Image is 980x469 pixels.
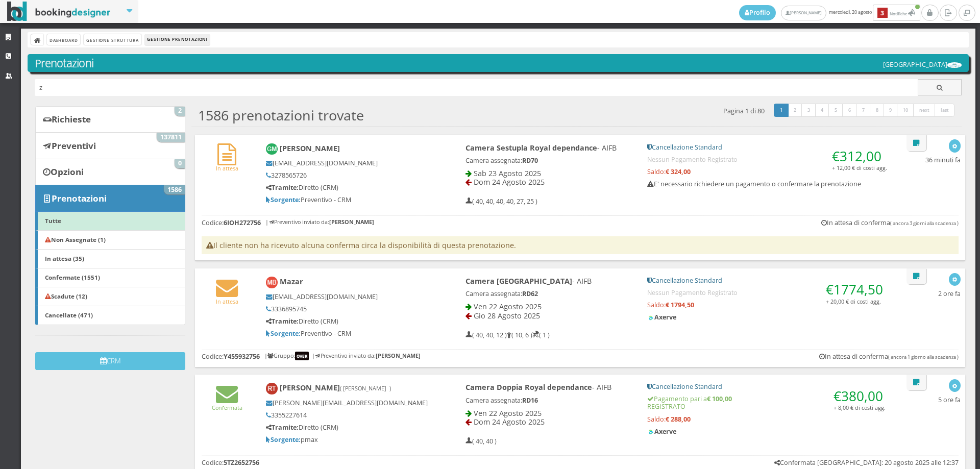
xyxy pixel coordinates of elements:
[935,104,955,117] a: last
[821,219,959,227] h5: In attesa di conferma
[266,184,431,191] h5: Diretto (CRM)
[647,383,888,390] h5: Cancellazione Standard
[647,289,888,297] h5: Nessun Pagamento Registrato
[266,383,278,394] img: Roberto Tessitore
[739,5,921,21] span: mercoledì, 20 agosto
[224,458,259,467] b: 5TZ2652756
[266,196,431,204] h5: Preventivo - CRM
[739,5,776,20] a: Profilo
[35,287,185,306] a: Scadute (12)
[947,62,962,68] img: ea773b7e7d3611ed9c9d0608f5526cb6.png
[266,195,301,204] b: Sorgente:
[465,397,633,404] h5: Camera assegnata:
[35,352,185,370] button: CRM
[216,156,238,172] a: In attesa
[474,168,541,178] span: Sab 23 Agosto 2025
[266,171,431,179] h5: 3278565726
[647,314,654,322] img: c9478baee3f911eca87d0ad4188765b0.png
[266,159,431,167] h5: [EMAIL_ADDRESS][DOMAIN_NAME]
[266,143,278,155] img: gina mandoza
[202,236,958,254] h4: Il cliente non ha ricevuto alcuna conferma circa la disponibilità di questa prenotazione.
[266,317,299,326] b: Tramite:
[266,399,431,407] h5: [PERSON_NAME][EMAIL_ADDRESS][DOMAIN_NAME]
[870,104,885,117] a: 8
[647,301,888,309] h5: Saldo:
[707,394,732,403] strong: € 100,00
[465,331,550,339] h5: ( 40, 40, 12 ) ( 10, 6 ) ( 1 )
[834,404,886,411] small: + 8,00 € di costi agg.
[202,353,260,360] h5: Codice:
[474,417,545,427] span: Dom 24 Agosto 2025
[35,249,185,268] a: In attesa (35)
[788,104,802,117] a: 2
[35,132,185,159] a: Preventivi 137811
[465,290,633,298] h5: Camera assegnata:
[647,427,676,436] b: Axerve
[774,459,959,466] h5: Confermata [GEOGRAPHIC_DATA]: 20 agosto 2025 alle 12:37
[647,415,888,423] h5: Saldo:
[266,423,299,432] b: Tramite:
[888,354,959,360] small: ( ancora 1 giorno alla scadenza )
[266,330,431,337] h5: Preventivo - CRM
[877,8,888,18] b: 3
[202,459,259,466] h5: Codice:
[522,289,538,298] b: RD62
[45,254,84,262] b: In attesa (35)
[884,104,898,117] a: 9
[35,159,185,185] a: Opzioni 0
[666,301,694,309] strong: € 1794,50
[842,104,857,117] a: 6
[819,353,959,360] h5: In attesa di conferma
[465,277,633,285] h4: - AIFB
[465,143,633,152] h4: - AIFB
[35,106,185,133] a: Richieste 2
[280,383,391,392] b: [PERSON_NAME]
[890,220,959,227] small: ( ancora 3 giorni alla scadenza )
[913,104,936,117] a: next
[834,280,883,299] span: 1774,50
[45,235,106,243] b: Non Assegnate (1)
[465,198,537,205] h5: ( 40, 40, 40, 40, 27, 25 )
[647,395,888,410] h5: Pagamento pari a REGISTRATO
[266,305,431,313] h5: 3336895745
[647,277,888,284] h5: Cancellazione Standard
[666,167,691,176] strong: € 324,00
[35,185,185,211] a: Prenotazioni 1586
[873,5,920,21] button: 3Notifiche
[266,277,278,288] img: Masar Berisha
[266,436,431,443] h5: pmax
[280,277,303,286] b: Mazar
[840,147,881,165] span: 312,00
[465,143,597,153] b: Camera Sestupla Royal dependance
[35,79,918,96] input: Ricerca cliente - (inserisci il codice, il nome, il cognome, il numero di telefono o la mail)
[297,353,307,359] b: over
[647,156,888,163] h5: Nessun Pagamento Registrato
[647,168,888,176] h5: Saldo:
[841,387,883,405] span: 380,00
[781,6,826,20] a: [PERSON_NAME]
[47,34,80,45] a: Dashboard
[832,164,887,171] small: + 12,00 € di costi agg.
[52,113,91,125] b: Richieste
[834,387,883,405] span: €
[84,34,141,45] a: Gestione Struttura
[465,382,592,392] b: Camera Doppia Royal dependance
[856,104,871,117] a: 7
[883,61,962,68] h5: [GEOGRAPHIC_DATA]
[938,290,961,298] h5: 2 ore fa
[45,311,93,319] b: Cancellate (471)
[45,273,100,281] b: Confermate (1551)
[266,293,431,301] h5: [EMAIL_ADDRESS][DOMAIN_NAME]
[801,104,816,117] a: 3
[266,183,299,192] b: Tramite:
[51,166,84,178] b: Opzioni
[312,353,421,359] h6: | Preventivo inviato da:
[175,159,185,168] span: 0
[376,352,421,359] b: [PERSON_NAME]
[925,156,961,164] h5: 36 minuti fa
[474,311,540,320] span: Gio 28 Agosto 2025
[266,317,431,325] h5: Diretto (CRM)
[145,34,210,45] li: Gestione Prenotazioni
[465,383,633,391] h4: - AIFB
[465,157,633,164] h5: Camera assegnata:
